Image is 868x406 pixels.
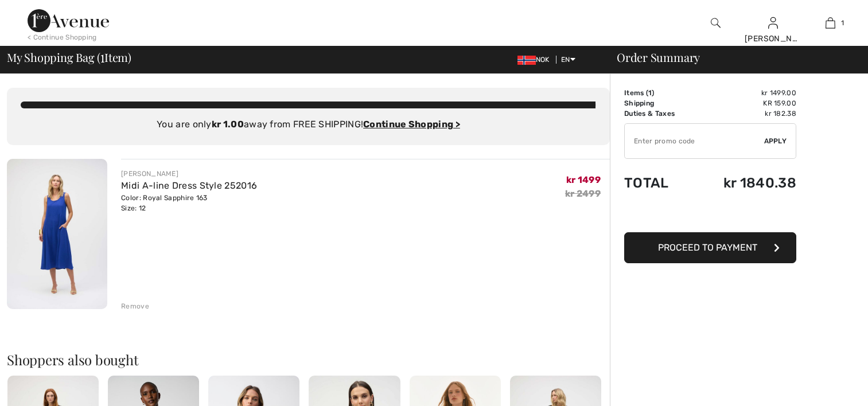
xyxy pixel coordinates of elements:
[28,9,109,32] img: 1ère Avenue
[517,56,536,65] img: Norwegian Krone
[764,136,787,146] span: Apply
[745,33,801,45] div: [PERSON_NAME]
[768,17,778,28] a: Sign In
[695,98,796,108] td: kr 159.00
[624,98,695,108] td: Shipping
[624,108,695,119] td: Duties & Taxes
[28,32,97,42] div: < Continue Shopping
[768,16,778,30] img: My Info
[121,180,257,191] a: Midi A-line Dress Style 252016
[624,88,695,98] td: Items ( )
[517,56,554,64] span: NOK
[658,242,757,253] span: Proceed to Payment
[802,16,858,30] a: 1
[625,124,764,158] input: Promo code
[648,89,652,97] span: 1
[100,49,104,64] span: 1
[21,118,596,131] div: You are only away from FREE SHIPPING!
[363,119,460,130] a: Continue Shopping >
[603,52,861,63] div: Order Summary
[695,163,796,202] td: kr 1840.38
[624,232,796,263] button: Proceed to Payment
[826,16,835,30] img: My Bag
[624,202,796,228] iframe: PayPal
[565,188,601,199] s: kr 2499
[695,88,796,98] td: kr 1499.00
[7,52,131,63] span: My Shopping Bag ( Item)
[624,163,695,202] td: Total
[7,159,107,309] img: Midi A-line Dress Style 252016
[121,193,257,213] div: Color: Royal Sapphire 163 Size: 12
[121,169,257,179] div: [PERSON_NAME]
[695,108,796,119] td: kr 182.38
[566,174,601,185] span: kr 1499
[841,18,844,28] span: 1
[212,119,244,130] strong: kr 1.00
[7,353,610,366] h2: Shoppers also bought
[561,56,575,64] span: EN
[121,301,149,311] div: Remove
[711,16,721,30] img: search the website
